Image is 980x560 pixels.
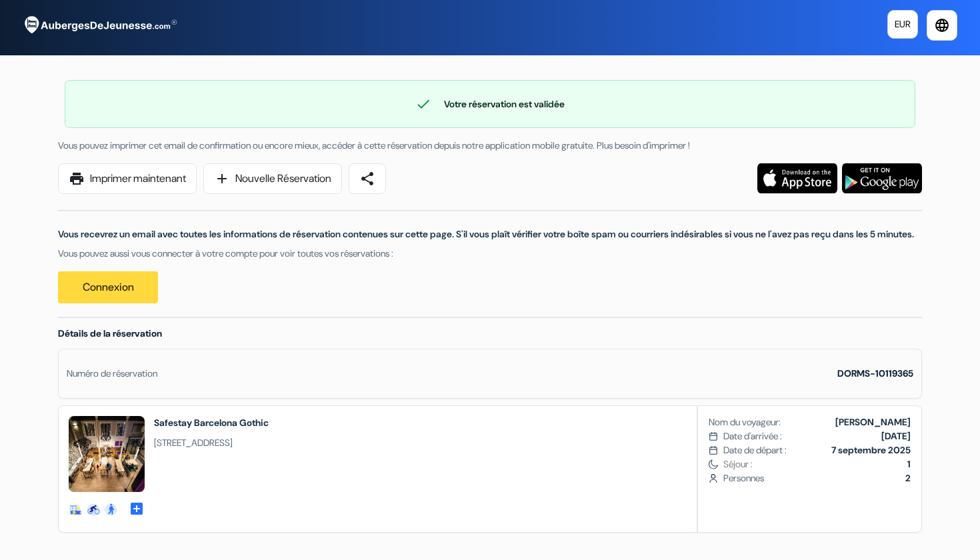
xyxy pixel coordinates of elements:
[349,163,386,194] a: share
[58,247,922,261] p: Vous pouvez aussi vous connecter à votre compte pour voir toutes vos réservations :
[723,429,782,443] span: Date d'arrivée :
[927,10,957,41] a: language
[842,163,922,193] img: Téléchargez l'application gratuite
[58,271,158,303] a: Connexion
[69,171,85,187] span: print
[881,430,911,442] b: [DATE]
[934,17,950,33] i: language
[757,163,837,193] img: Téléchargez l'application gratuite
[58,227,922,241] p: Vous recevrez un email avec toutes les informations de réservation contenues sur cette page. S'il...
[709,415,781,429] span: Nom du voyageur:
[831,444,911,456] b: 7 septembre 2025
[723,471,911,485] span: Personnes
[723,443,787,457] span: Date de départ :
[907,458,911,470] b: 1
[214,171,230,187] span: add
[154,416,269,429] h2: Safestay Barcelona Gothic
[67,367,157,381] div: Numéro de réservation
[65,96,915,112] div: Votre réservation est validée
[129,500,145,514] a: add_box
[415,96,431,112] span: check
[203,163,342,194] a: addNouvelle Réservation
[154,436,269,450] span: [STREET_ADDRESS]
[359,171,375,187] span: share
[16,7,183,43] img: AubergesDeJeunesse.com
[837,367,913,379] strong: DORMS-10119365
[905,472,911,484] b: 2
[887,10,918,39] a: EUR
[723,457,911,471] span: Séjour :
[69,416,145,492] img: _63293_17103485023625.jpg
[58,139,690,151] span: Vous pouvez imprimer cet email de confirmation ou encore mieux, accéder à cette réservation depui...
[129,501,145,514] span: add_box
[835,416,911,428] b: [PERSON_NAME]
[58,327,162,339] span: Détails de la réservation
[58,163,197,194] a: printImprimer maintenant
